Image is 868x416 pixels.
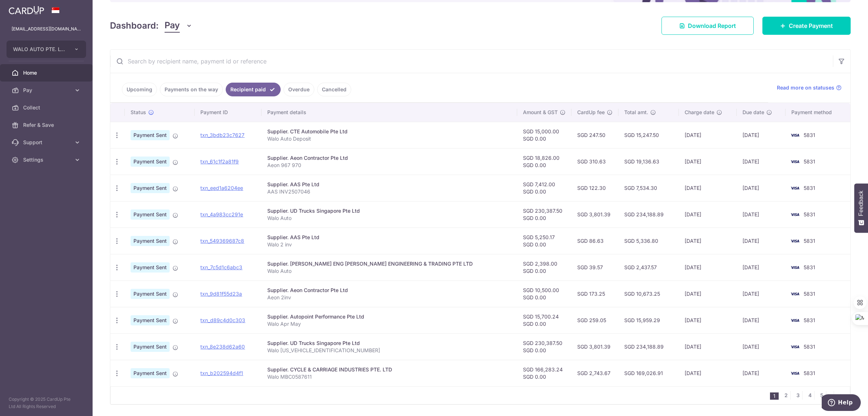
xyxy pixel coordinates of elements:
[267,154,512,162] div: Supplier. Aeon Contractor Pte Ltd
[517,201,571,228] td: SGD 230,387.50 SGD 0.00
[788,157,802,166] img: Bank Card
[200,132,244,138] a: txn_3bdb23c7627
[517,360,571,386] td: SGD 166,283.24 SGD 0.00
[618,148,678,175] td: SGD 19,136.63
[788,237,802,245] img: Bank Card
[317,83,351,96] a: Cancelled
[679,228,737,254] td: [DATE]
[267,181,512,188] div: Supplier. AAS Pte Ltd
[267,128,512,135] div: Supplier. CTE Automobile Pte Ltd
[788,184,802,192] img: Bank Card
[267,320,512,328] p: Walo Apr May
[517,333,571,360] td: SGD 230,387.50 SGD 0.00
[624,109,648,116] span: Total amt.
[267,294,512,301] p: Aeon 2inv
[804,185,815,191] span: 5831
[788,290,802,298] img: Bank Card
[200,238,244,244] a: txn_549369687c8
[743,109,764,116] span: Due date
[12,25,81,33] p: [EMAIL_ADDRESS][DOMAIN_NAME]
[131,157,170,167] span: Payment Sent
[267,135,512,142] p: Walo Auto Deposit
[618,254,678,280] td: SGD 2,437.57
[618,175,678,201] td: SGD 7,534.30
[737,228,785,254] td: [DATE]
[571,175,618,201] td: SGD 122.30
[267,260,512,267] div: Supplier. [PERSON_NAME] ENG [PERSON_NAME] ENGINEERING & TRADING PTE LTD
[267,313,512,320] div: Supplier. Autopoint Performance Pte Ltd
[777,84,842,91] a: Read more on statuses
[737,148,785,175] td: [DATE]
[804,370,815,376] span: 5831
[685,109,714,116] span: Charge date
[817,391,826,400] a: 5
[284,83,314,96] a: Overdue
[195,103,261,122] th: Payment ID
[804,211,815,217] span: 5831
[267,373,512,380] p: Walo MBC0587611
[131,109,146,116] span: Status
[822,394,861,412] iframe: Opens a widget where you can find more information
[131,236,170,246] span: Payment Sent
[618,307,678,333] td: SGD 15,959.29
[267,267,512,275] p: Walo Auto
[9,6,44,14] img: CardUp
[23,121,71,129] span: Refer & Save
[618,333,678,360] td: SGD 234,188.89
[762,17,851,35] a: Create Payment
[110,19,159,32] h4: Dashboard:
[517,148,571,175] td: SGD 18,826.00 SGD 0.00
[165,19,192,33] button: Pay
[789,21,833,30] span: Create Payment
[804,264,815,270] span: 5831
[571,333,618,360] td: SGD 3,801.39
[688,21,736,30] span: Download Report
[517,280,571,307] td: SGD 10,500.00 SGD 0.00
[7,41,86,58] button: WALO AUTO PTE. LTD.
[854,183,868,233] button: Feedback - Show survey
[571,360,618,386] td: SGD 2,743.67
[679,360,737,386] td: [DATE]
[737,175,785,201] td: [DATE]
[571,228,618,254] td: SGD 86.63
[805,391,814,400] a: 4
[571,254,618,280] td: SGD 39.57
[267,287,512,294] div: Supplier. Aeon Contractor Pte Ltd
[737,280,785,307] td: [DATE]
[131,289,170,299] span: Payment Sent
[679,175,737,201] td: [DATE]
[804,132,815,138] span: 5831
[267,162,512,169] p: Aeon 967 970
[661,17,754,35] a: Download Report
[679,148,737,175] td: [DATE]
[131,342,170,352] span: Payment Sent
[267,347,512,354] p: Walo [US_VEHICLE_IDENTIFICATION_NUMBER]
[788,369,802,378] img: Bank Card
[782,391,790,400] a: 2
[200,185,243,191] a: txn_eed1a6204ee
[804,317,815,323] span: 5831
[679,280,737,307] td: [DATE]
[679,333,737,360] td: [DATE]
[23,69,71,76] span: Home
[788,342,802,351] img: Bank Card
[267,215,512,222] p: Walo Auto
[737,122,785,148] td: [DATE]
[679,254,737,280] td: [DATE]
[131,130,170,140] span: Payment Sent
[679,307,737,333] td: [DATE]
[858,191,864,216] span: Feedback
[571,148,618,175] td: SGD 310.63
[267,207,512,215] div: Supplier. UD Trucks Singapore Pte Ltd
[737,254,785,280] td: [DATE]
[131,315,170,325] span: Payment Sent
[804,291,815,297] span: 5831
[267,188,512,195] p: AAS INV2507046
[517,307,571,333] td: SGD 15,700.24 SGD 0.00
[770,387,850,404] nav: pager
[571,280,618,307] td: SGD 173.25
[200,370,243,376] a: txn_b202594d4f1
[23,156,71,163] span: Settings
[200,158,239,165] a: txn_61c1f2a81f9
[737,360,785,386] td: [DATE]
